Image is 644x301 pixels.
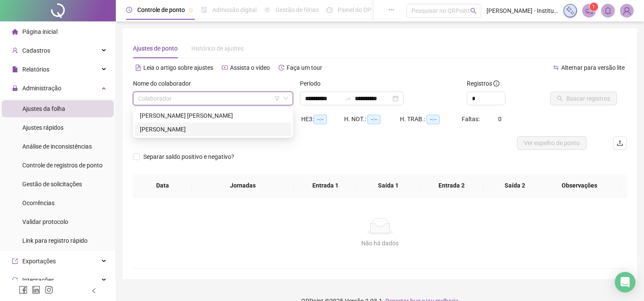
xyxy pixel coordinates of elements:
[12,277,18,283] span: sync
[126,7,132,13] span: clock-circle
[12,258,18,264] span: export
[264,7,270,13] span: sun
[345,95,351,102] span: swap-right
[133,79,197,88] label: Nome do colaborador
[345,95,351,102] span: to
[620,4,633,17] img: 88011
[22,28,57,35] span: Página inicial
[32,286,40,294] span: linkedin
[22,237,88,244] span: Link para registro rápido
[470,8,477,14] span: search
[22,258,56,265] span: Exportações
[593,4,596,10] span: 1
[12,85,18,91] span: lock
[22,66,49,73] span: Relatórios
[230,64,270,71] span: Assista o vídeo
[275,96,280,101] span: filter
[517,136,587,150] button: Ver espelho de ponto
[585,7,593,15] span: notification
[192,174,293,197] th: Jornadas
[12,48,18,54] span: user-add
[22,105,65,112] span: Ajustes da folha
[615,272,635,292] div: Open Intercom Messenger
[140,125,286,134] div: [PERSON_NAME]
[487,6,558,15] span: [PERSON_NAME] - Instituto Dra. [PERSON_NAME]
[22,218,68,225] span: Validar protocolo
[590,3,598,11] sup: 1
[300,79,326,88] label: Período
[294,174,357,197] th: Entrada 1
[22,277,54,283] span: Integrações
[278,65,284,71] span: history
[222,65,228,71] span: youtube
[22,181,82,188] span: Gestão de solicitações
[367,115,381,124] span: --:--
[201,7,207,13] span: file-done
[140,152,238,161] span: Separar saldo positivo e negativo?
[314,115,327,124] span: --:--
[140,111,286,120] div: [PERSON_NAME] [PERSON_NAME]
[22,162,103,169] span: Controle de registros de ponto
[19,286,27,294] span: facebook
[22,47,50,54] span: Cadastros
[12,29,18,35] span: home
[467,79,499,88] span: Registros
[283,96,288,101] span: down
[133,45,178,52] span: Ajustes de ponto
[22,200,54,206] span: Ocorrências
[143,64,213,71] span: Leia o artigo sobre ajustes
[191,45,244,52] span: Histórico de ajustes
[550,92,617,105] button: Buscar registros
[327,7,333,13] span: dashboard
[420,174,483,197] th: Entrada 2
[287,64,322,71] span: Faça um tour
[22,124,63,131] span: Ajustes rápidos
[133,174,192,197] th: Data
[546,181,613,190] span: Observações
[344,114,400,124] div: H. NOT.:
[539,174,620,197] th: Observações
[462,116,481,122] span: Faltas:
[22,85,61,92] span: Administração
[301,114,344,124] div: HE 3:
[137,6,185,13] span: Controle de ponto
[565,6,575,15] img: sparkle-icon.fc2bf0ac1784a2077858766a79e2daf3.svg
[135,109,291,122] div: KELLEN C. RODRIGUES SILVA
[498,116,502,122] span: 0
[188,8,194,13] span: pushpin
[604,7,612,15] span: bell
[45,286,53,294] span: instagram
[135,122,291,136] div: THAINARA GUEDES
[135,65,141,71] span: file-text
[357,174,420,197] th: Saída 1
[426,115,440,124] span: --:--
[12,66,18,72] span: file
[553,65,559,71] span: swap
[91,288,97,294] span: left
[617,140,623,146] span: upload
[561,64,625,71] span: Alternar para versão lite
[388,7,394,13] span: ellipsis
[338,6,371,13] span: Painel do DP
[143,238,617,248] div: Não há dados
[400,114,462,124] div: H. TRAB.:
[212,6,257,13] span: Admissão digital
[483,174,546,197] th: Saída 2
[22,143,92,150] span: Análise de inconsistências
[275,6,319,13] span: Gestão de férias
[493,80,499,86] span: info-circle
